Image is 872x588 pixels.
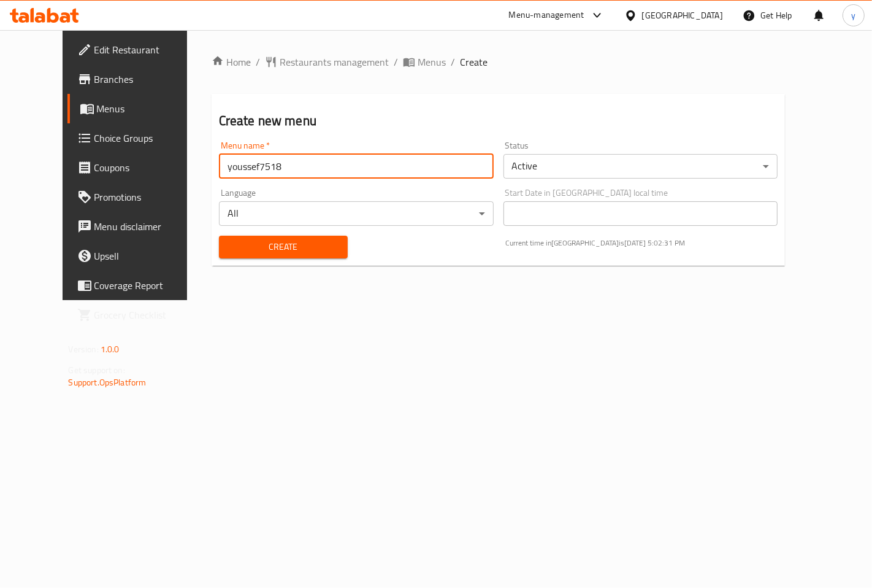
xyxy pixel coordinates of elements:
span: Grocery Checklist [94,308,198,322]
a: Coverage Report [67,271,208,300]
a: Support.OpsPlatform [69,374,147,390]
span: 1.0.0 [101,341,120,357]
nav: breadcrumb [212,55,786,69]
span: Version: [69,341,99,357]
div: Menu-management [509,8,584,23]
p: Current time in [GEOGRAPHIC_DATA] is [DATE] 5:02:31 PM [506,238,778,249]
a: Grocery Checklist [67,300,208,330]
div: All [219,201,494,226]
span: Get support on: [69,362,125,378]
a: Restaurants management [265,55,389,69]
span: Choice Groups [94,131,198,145]
a: Upsell [67,241,208,271]
span: Upsell [94,249,198,263]
a: Promotions [67,182,208,212]
span: Menus [418,55,446,69]
a: Coupons [67,153,208,182]
button: Create [219,236,348,258]
li: / [451,55,455,69]
span: y [851,9,855,22]
a: Edit Restaurant [67,35,208,64]
span: Create [229,239,338,255]
span: Branches [94,72,198,87]
span: Menu disclaimer [94,219,198,234]
div: [GEOGRAPHIC_DATA] [642,9,723,22]
a: Home [212,55,251,69]
span: Restaurants management [280,55,389,69]
input: Please enter Menu name [219,154,494,179]
h2: Create new menu [219,112,778,130]
a: Menu disclaimer [67,212,208,241]
a: Menus [403,55,446,69]
span: Menus [97,101,198,116]
span: Coverage Report [94,278,198,293]
li: / [256,55,260,69]
li: / [394,55,398,69]
span: Edit Restaurant [94,42,198,57]
a: Branches [67,64,208,94]
a: Choice Groups [67,123,208,153]
a: Menus [67,94,208,123]
span: Coupons [94,160,198,175]
div: Active [503,154,778,179]
span: Create [460,55,488,69]
span: Promotions [94,190,198,204]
